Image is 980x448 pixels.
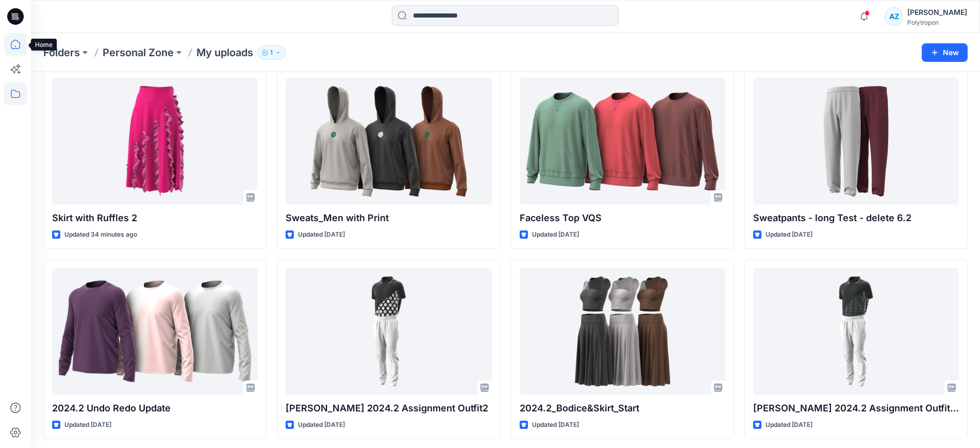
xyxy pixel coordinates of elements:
p: Updated [DATE] [532,420,579,430]
button: New [922,43,968,62]
a: Faceless Top VQS [520,78,725,205]
p: Skirt with Ruffles 2 [52,211,258,225]
a: Personal Zone [103,45,174,60]
a: Sweats_Men with Print [286,78,491,205]
button: 1 [257,45,286,60]
p: Sweats_Men with Print [286,211,491,225]
p: My uploads [196,45,253,60]
p: Updated [DATE] [298,420,345,430]
a: Amalia Polytropon_VS 2024.2 Assignment Outfit 2nd very small [753,268,959,395]
div: [PERSON_NAME] [907,6,967,19]
div: Polytropon [907,19,967,26]
p: Updated 34 minutes ago [64,229,137,240]
a: Skirt with Ruffles 2 [52,78,258,205]
p: Updated [DATE] [64,420,111,430]
a: Sweatpants - long Test - delete 6.2 [753,78,959,205]
div: AZ [885,7,903,26]
p: Sweatpants - long Test - delete 6.2 [753,211,959,225]
p: Updated [DATE] [766,229,812,240]
a: Folders [43,45,80,60]
a: 2024.2_Bodice&Skirt_Start [520,268,725,395]
p: [PERSON_NAME] 2024.2 Assignment Outfit 2nd very small [753,401,959,416]
p: [PERSON_NAME] 2024.2 Assignment Outfit2 [286,401,491,416]
p: 2024.2 Undo Redo Update [52,401,258,416]
p: 2024.2_Bodice&Skirt_Start [520,401,725,416]
p: 1 [270,47,273,58]
a: 2024.2 Undo Redo Update [52,268,258,395]
p: Updated [DATE] [298,229,345,240]
p: Updated [DATE] [766,420,812,430]
p: Updated [DATE] [532,229,579,240]
a: Amalia Polytropon_VS 2024.2 Assignment Outfit2 [286,268,491,395]
p: Faceless Top VQS [520,211,725,225]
